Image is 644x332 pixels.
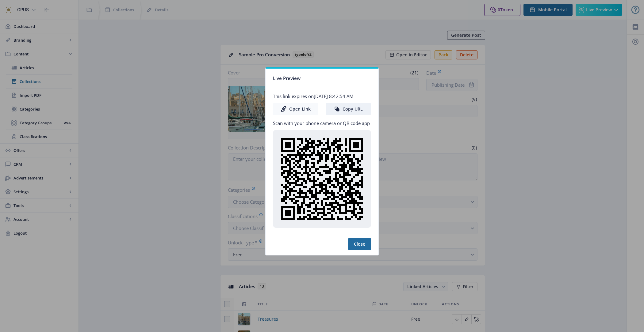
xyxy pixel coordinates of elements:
[273,103,318,115] a: Open Link
[314,93,353,99] span: [DATE] 8:42:54 AM
[273,120,371,126] p: Scan with your phone camera or QR code app
[326,103,371,115] button: Copy URL
[273,93,371,99] p: This link expires on
[273,74,301,83] span: Live Preview
[348,238,371,250] button: Close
